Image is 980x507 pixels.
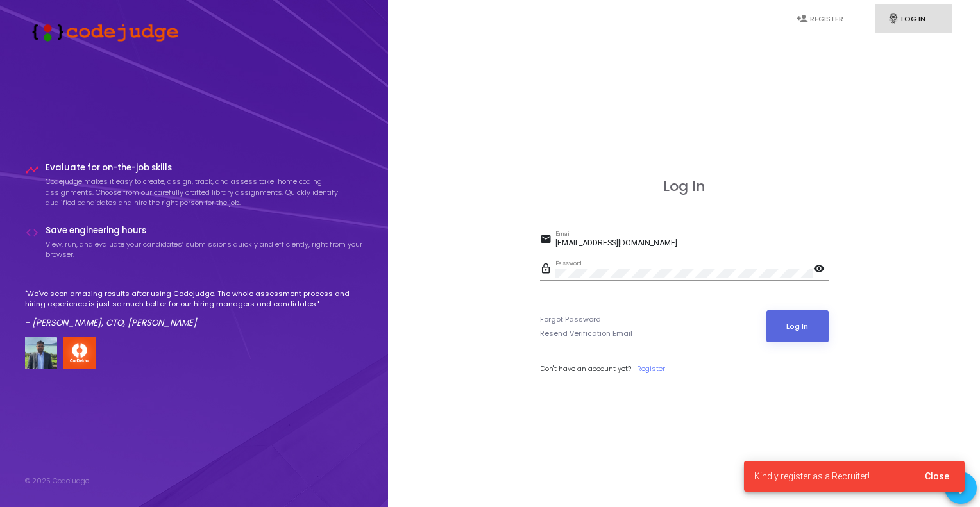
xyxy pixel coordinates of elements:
div: © 2025 Codejudge [25,476,89,486]
img: company-logo [63,337,96,369]
i: timeline [25,163,39,177]
span: Kindly register as a Recruiter! [754,470,870,483]
p: View, run, and evaluate your candidates’ submissions quickly and efficiently, right from your bro... [46,239,364,260]
input: Email [555,239,829,248]
i: person_add [797,13,808,24]
a: person_addRegister [784,4,861,34]
p: "We've seen amazing results after using Codejudge. The whole assessment process and hiring experi... [25,288,364,310]
a: fingerprintLog In [875,4,952,34]
mat-icon: email [540,233,555,248]
i: code [25,226,39,240]
h4: Save engineering hours [46,226,364,236]
a: Resend Verification Email [540,328,632,339]
a: Forgot Password [540,314,601,325]
button: Log In [766,310,829,342]
button: Close [915,465,959,488]
mat-icon: lock_outline [540,262,555,278]
span: Close [925,471,949,481]
i: fingerprint [888,13,899,24]
p: Codejudge makes it easy to create, assign, track, and assess take-home coding assignments. Choose... [46,176,364,208]
h3: Log In [540,178,829,195]
span: Don't have an account yet? [540,363,631,374]
img: user image [25,337,57,369]
mat-icon: visibility [813,262,829,278]
a: Register [637,363,665,374]
h4: Evaluate for on-the-job skills [46,163,364,173]
em: - [PERSON_NAME], CTO, [PERSON_NAME] [25,317,197,329]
